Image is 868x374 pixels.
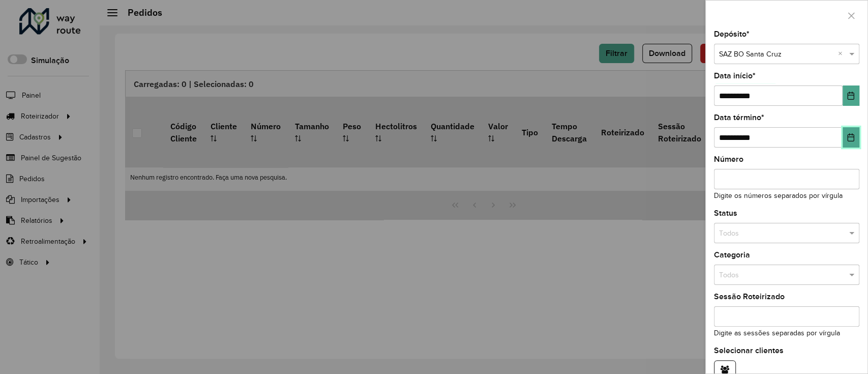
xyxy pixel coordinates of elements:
button: Choose Date [843,127,859,148]
label: Depósito [714,28,750,40]
label: Categoria [714,249,750,261]
small: Digite as sessões separadas por vírgula [714,329,840,337]
button: Choose Date [843,85,859,106]
small: Digite os números separados por vírgula [714,192,843,199]
span: Clear all [838,49,847,60]
label: Data início [714,70,756,82]
label: Data término [714,111,764,124]
label: Status [714,207,737,219]
label: Sessão Roteirizado [714,291,785,303]
label: Selecionar clientes [714,344,784,357]
label: Número [714,153,743,165]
